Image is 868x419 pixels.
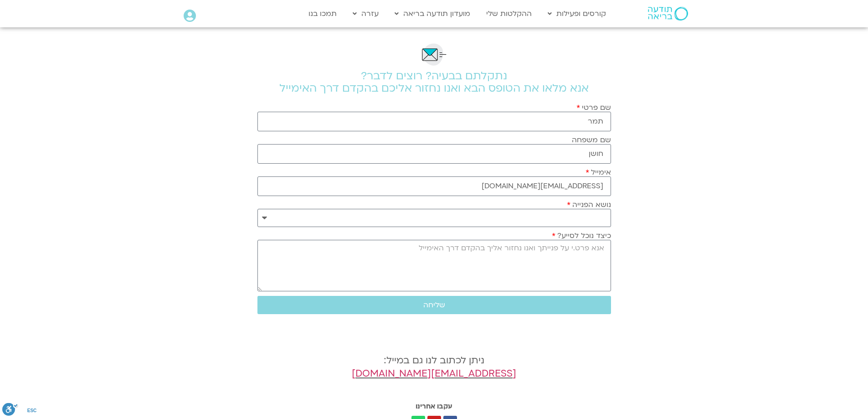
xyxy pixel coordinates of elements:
[552,232,611,240] label: כיצד נוכל לסייע?
[572,136,611,144] label: שם משפחה
[257,176,611,196] input: אימייל
[257,144,611,164] input: שם משפחה
[257,103,611,319] form: טופס חדש
[262,402,606,411] h3: עקבו אחרינו
[257,112,611,131] input: שם פרטי
[543,5,611,22] a: קורסים ופעילות
[257,354,611,381] h4: ניתן לכתוב לנו גם במייל:
[648,7,688,21] img: תודעה בריאה
[576,103,611,112] label: שם פרטי
[257,296,611,314] button: שליחה
[304,5,341,22] a: תמכו בנו
[390,5,475,22] a: מועדון תודעה בריאה
[352,367,516,380] a: [EMAIL_ADDRESS][DOMAIN_NAME]
[423,301,445,309] span: שליחה
[348,5,383,22] a: עזרה
[257,70,611,94] h2: נתקלתם בבעיה? רוצים לדבר? אנא מלאו את הטופס הבא ואנו נחזור אליכם בהקדם דרך האימייל
[567,201,611,209] label: נושא הפנייה
[482,5,536,22] a: ההקלטות שלי
[586,168,611,176] label: אימייל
